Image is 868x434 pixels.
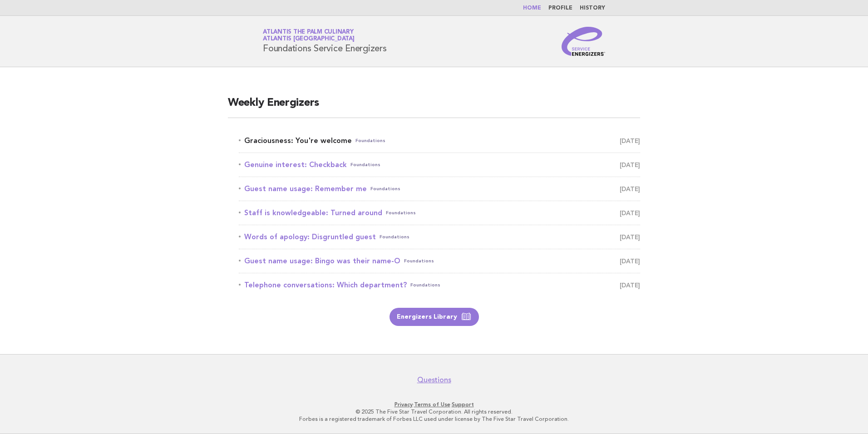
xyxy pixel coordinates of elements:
[156,401,712,408] p: · ·
[620,231,640,243] span: [DATE]
[523,5,541,11] a: Home
[239,255,640,267] a: Guest name usage: Bingo was their name-OFoundations [DATE]
[620,207,640,219] span: [DATE]
[620,134,640,147] span: [DATE]
[239,134,640,147] a: Graciousness: You're welcomeFoundations [DATE]
[239,182,640,195] a: Guest name usage: Remember meFoundations [DATE]
[239,279,640,291] a: Telephone conversations: Which department?Foundations [DATE]
[620,255,640,267] span: [DATE]
[417,375,451,385] a: Questions
[156,415,712,423] p: Forbes is a registered trademark of Forbes LLC used under license by The Five Star Travel Corpora...
[239,207,640,219] a: Staff is knowledgeable: Turned aroundFoundations [DATE]
[370,182,400,195] span: Foundations
[580,5,605,11] a: History
[263,36,355,42] span: Atlantis [GEOGRAPHIC_DATA]
[263,30,387,53] h1: Foundations Service Energizers
[156,408,712,415] p: © 2025 The Five Star Travel Corporation. All rights reserved.
[228,96,640,118] h2: Weekly Energizers
[548,5,572,11] a: Profile
[239,158,640,171] a: Genuine interest: CheckbackFoundations [DATE]
[620,279,640,291] span: [DATE]
[620,182,640,195] span: [DATE]
[263,29,355,42] a: Atlantis The Palm CulinaryAtlantis [GEOGRAPHIC_DATA]
[386,207,416,219] span: Foundations
[620,158,640,171] span: [DATE]
[380,231,409,243] span: Foundations
[452,401,474,408] a: Support
[410,279,440,291] span: Foundations
[239,231,640,243] a: Words of apology: Disgruntled guestFoundations [DATE]
[355,134,385,147] span: Foundations
[562,27,605,56] img: Service Energizers
[404,255,434,267] span: Foundations
[350,158,380,171] span: Foundations
[395,401,413,408] a: Privacy
[414,401,450,408] a: Terms of Use
[390,308,479,326] a: Energizers Library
